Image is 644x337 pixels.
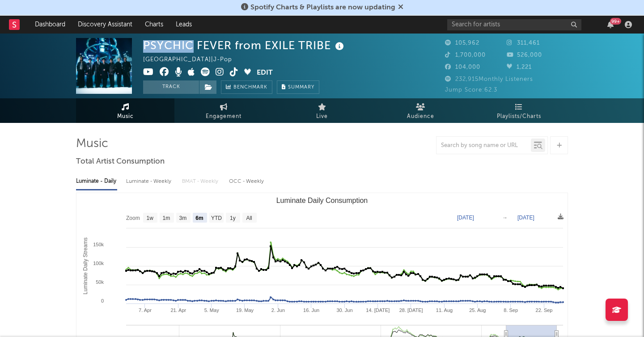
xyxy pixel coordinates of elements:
text: 150k [93,242,104,247]
a: Engagement [174,98,273,123]
span: Music [117,111,134,122]
a: Charts [139,16,169,34]
span: 1,700,000 [445,52,486,58]
span: Spotify Charts & Playlists are now updating [250,4,395,11]
text: 1y [230,215,236,221]
text: 22. Sep [536,308,553,313]
text: Zoom [126,215,140,221]
span: 105,962 [445,40,479,46]
text: 25. Aug [469,308,486,313]
a: Live [273,98,371,123]
div: [GEOGRAPHIC_DATA] | J-Pop [143,55,242,65]
text: 7. Apr [139,308,152,313]
text: 14. [DATE] [366,308,390,313]
text: [DATE] [517,215,534,221]
a: Leads [169,16,198,34]
div: OCC - Weekly [229,174,265,189]
text: 2. Jun [271,308,285,313]
span: Dismiss [398,4,403,11]
button: Edit [257,67,273,79]
span: Audience [407,111,434,122]
span: Jump Score: 62.3 [445,87,497,93]
span: 311,461 [507,40,540,46]
text: 50k [96,279,104,285]
input: Search by song name or URL [436,142,531,149]
span: Summary [288,85,314,90]
button: Track [143,80,199,94]
span: Total Artist Consumption [76,156,165,167]
text: 21. Apr [170,308,186,313]
text: 1w [147,215,154,221]
text: Luminate Daily Consumption [276,197,368,204]
text: [DATE] [457,215,474,221]
text: YTD [211,215,222,221]
text: → [502,215,508,221]
button: 99+ [607,21,614,28]
text: 0 [101,298,104,303]
text: Luminate Daily Streams [82,237,89,294]
text: 3m [179,215,187,221]
text: All [246,215,252,221]
text: 16. Jun [303,308,319,313]
span: Benchmark [233,82,267,93]
a: Music [76,98,174,123]
text: 8. Sep [504,308,518,313]
span: Playlists/Charts [497,111,541,122]
span: 104,000 [445,64,480,70]
span: Live [316,111,328,122]
div: 99 + [610,18,621,25]
text: 19. May [236,308,254,313]
span: Engagement [206,111,241,122]
div: PSYCHIC FEVER from EXILE TRIBE [143,38,346,53]
text: 5. May [204,308,220,313]
div: Luminate - Weekly [126,174,173,189]
span: 1,221 [507,64,532,70]
span: 526,000 [507,52,542,58]
text: 30. Jun [336,308,352,313]
a: Discovery Assistant [72,16,139,34]
text: 6m [195,215,203,221]
a: Audience [371,98,470,123]
div: Luminate - Daily [76,174,117,189]
span: 232,915 Monthly Listeners [445,76,533,82]
text: 100k [93,261,104,266]
text: 1m [163,215,170,221]
a: Benchmark [221,80,272,94]
text: 11. Aug [436,308,453,313]
button: Summary [277,80,319,94]
text: 28. [DATE] [399,308,423,313]
input: Search for artists [447,19,581,30]
a: Playlists/Charts [470,98,568,123]
a: Dashboard [29,16,72,34]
